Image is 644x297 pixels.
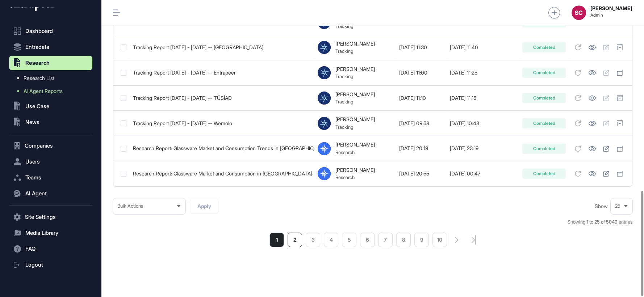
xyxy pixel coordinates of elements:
a: Dashboard [9,24,92,38]
span: Logout [25,262,43,268]
div: Tracking [335,73,375,79]
div: Completed [522,118,566,128]
span: Research [25,60,50,66]
a: 5 [342,233,356,247]
div: Showing 1 to 25 of 5049 entries [568,218,632,226]
div: Tracking [335,99,375,105]
span: Site Settings [25,214,56,220]
div: [PERSON_NAME] [335,41,375,47]
button: FAQ [9,242,92,256]
a: 7 [378,233,393,247]
div: [PERSON_NAME] [335,66,375,72]
span: Users [25,159,40,165]
span: Bulk Actions [117,203,143,209]
div: Tracking Report [DATE] - [DATE] -- TÜSİAD [133,95,310,101]
div: Tracking [335,124,375,130]
button: Users [9,154,92,169]
div: [DATE] 11:10 [399,95,443,101]
a: 10 [432,233,447,247]
div: Research Report: Glassware Market and Consumption Trends in [GEOGRAPHIC_DATA] [133,145,310,151]
span: Companies [25,143,53,149]
span: News [25,119,39,125]
div: Tracking Report [DATE] - [DATE] -- Entrapeer [133,70,310,76]
div: [DATE] 23:19 [450,145,515,151]
button: Research [9,56,92,70]
span: Media Library [25,230,58,236]
div: [PERSON_NAME] [335,116,375,122]
button: Media Library [9,226,92,240]
button: AI Agent [9,186,92,201]
a: Research List [13,72,92,85]
span: AI Agent Reports [24,88,63,94]
a: 4 [324,233,338,247]
div: [DATE] 20:19 [399,145,443,151]
div: [PERSON_NAME] [335,92,375,97]
div: [PERSON_NAME] [335,167,375,173]
a: 6 [360,233,375,247]
span: 25 [615,203,620,209]
div: Research [335,149,375,155]
button: Teams [9,170,92,185]
a: search-pagination-last-page-button [472,235,476,245]
div: [DATE] 10:48 [450,120,515,126]
div: Completed [522,68,566,78]
span: Dashboard [25,28,53,34]
a: search-pagination-next-button [455,237,459,243]
a: 8 [396,233,411,247]
div: Completed [522,169,566,179]
a: 3 [306,233,320,247]
button: Site Settings [9,210,92,224]
span: Admin [590,13,632,18]
a: 2 [288,233,302,247]
div: [DATE] 20:55 [399,171,443,177]
button: News [9,115,92,130]
button: SC [572,5,586,20]
a: AI Agent Reports [13,85,92,98]
div: Completed [522,42,566,52]
div: Completed [522,93,566,103]
strong: [PERSON_NAME] [590,5,632,11]
span: Teams [25,175,41,181]
div: [PERSON_NAME] [335,142,375,148]
a: Logout [9,258,92,272]
div: [DATE] 00:47 [450,171,515,177]
div: Research [335,174,375,180]
a: 9 [414,233,429,247]
div: [DATE] 11:15 [450,95,515,101]
div: [DATE] 11:00 [399,70,443,76]
div: [DATE] 11:40 [450,44,515,50]
button: Use Case [9,99,92,114]
div: Research Report: Glassware Market and Consumption in [GEOGRAPHIC_DATA] [133,171,310,177]
span: Show [595,203,608,209]
div: [DATE] 11:30 [399,44,443,50]
span: Use Case [25,103,49,109]
span: AI Agent [25,191,47,196]
div: Tracking [335,48,375,54]
div: Completed [522,144,566,154]
div: Tracking Report [DATE] - [DATE] -- [GEOGRAPHIC_DATA] [133,44,310,50]
div: Tracking [335,23,375,29]
span: FAQ [25,246,35,252]
a: 1 [269,233,284,247]
button: Entradata [9,40,92,54]
span: Entradata [25,44,49,50]
div: [DATE] 11:25 [450,70,515,76]
div: Tracking Report [DATE] - [DATE] -- Wemolo [133,120,310,126]
div: [DATE] 09:58 [399,120,443,126]
span: Research List [24,75,54,81]
button: Companies [9,139,92,153]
